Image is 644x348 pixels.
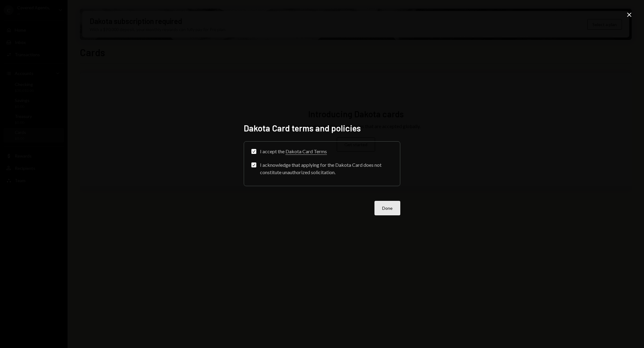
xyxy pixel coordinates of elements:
[260,161,393,176] div: I acknowledge that applying for the Dakota Card does not constitute unauthorized solicitation.
[260,148,327,155] div: I accept the
[374,201,400,215] button: Done
[285,148,327,155] a: Dakota Card Terms
[251,162,256,167] button: I acknowledge that applying for the Dakota Card does not constitute unauthorized solicitation.
[244,122,400,134] h2: Dakota Card terms and policies
[251,149,256,154] button: I accept the Dakota Card Terms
